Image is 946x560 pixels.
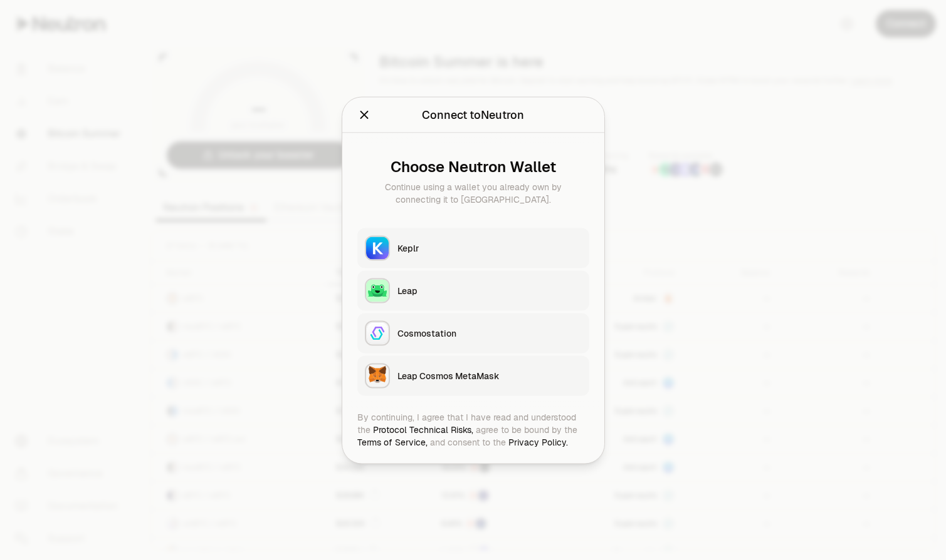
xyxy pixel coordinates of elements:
[366,237,389,259] img: Keplr
[397,242,582,254] div: Keplr
[397,369,582,382] div: Leap Cosmos MetaMask
[367,158,579,175] div: Choose Neutron Wallet
[366,322,389,344] img: Cosmostation
[373,424,473,435] a: Protocol Technical Risks,
[357,270,589,310] button: LeapLeap
[508,436,568,447] a: Privacy Policy.
[366,279,389,302] img: Leap
[357,228,589,268] button: KeplrKeplr
[422,106,524,123] div: Connect to Neutron
[366,364,389,387] img: Leap Cosmos MetaMask
[357,355,589,395] button: Leap Cosmos MetaMaskLeap Cosmos MetaMask
[357,436,428,447] a: Terms of Service,
[397,284,582,297] div: Leap
[357,106,371,123] button: Close
[357,410,589,448] div: By continuing, I agree that I have read and understood the agree to be bound by the and consent t...
[357,313,589,353] button: CosmostationCosmostation
[397,327,582,339] div: Cosmostation
[367,180,579,205] div: Continue using a wallet you already own by connecting it to [GEOGRAPHIC_DATA].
